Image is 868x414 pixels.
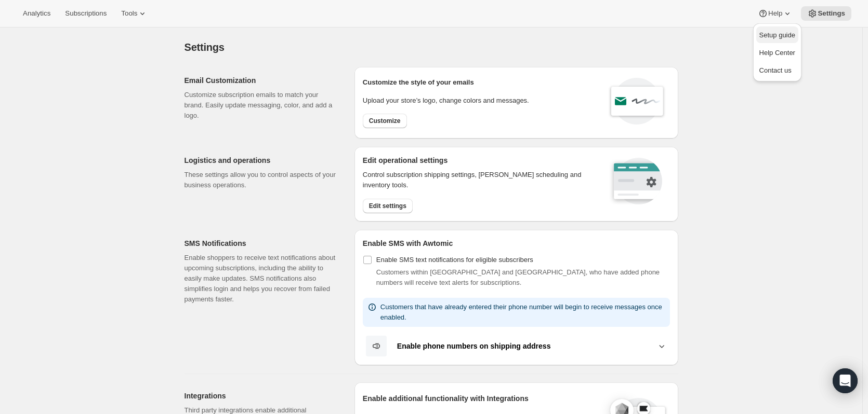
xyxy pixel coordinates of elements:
[185,238,338,249] h2: SMS Notifications
[363,335,670,357] button: Enable phone numbers on shipping address
[369,117,401,125] span: Customize
[59,6,113,21] button: Subscriptions
[756,26,798,43] button: Setup guide
[801,6,851,21] button: Settings
[363,155,595,165] h2: Edit operational settings
[17,6,57,21] button: Analytics
[756,62,798,78] a: Contact us
[363,95,529,106] p: Upload your store’s logo, change colors and messages.
[121,9,137,18] span: Tools
[759,31,795,39] span: Setup guide
[363,238,670,249] h2: Enable SMS with Awtomic
[363,114,407,128] button: Customize
[185,253,338,305] p: Enable shoppers to receive text notifications about upcoming subscriptions, including the ability...
[185,155,338,165] h2: Logistics and operations
[185,90,338,121] p: Customize subscription emails to match your brand. Easily update messaging, color, and add a logo.
[756,44,798,61] a: Help Center
[380,302,666,323] p: Customers that have already entered their phone number will begin to receive messages once enabled.
[115,6,154,21] button: Tools
[185,391,338,401] h2: Integrations
[369,202,406,210] span: Edit settings
[397,342,551,350] b: Enable phone numbers on shipping address
[185,75,338,86] h2: Email Customization
[376,268,660,286] span: Customers within [GEOGRAPHIC_DATA] and [GEOGRAPHIC_DATA], who have added phone numbers will recei...
[363,77,474,88] p: Customize the style of your emails
[363,199,413,213] button: Edit settings
[363,393,600,404] h2: Enable additional functionality with Integrations
[752,6,799,21] button: Help
[833,368,858,393] div: Open Intercom Messenger
[376,256,533,264] span: Enable SMS text notifications for eligible subscribers
[65,9,107,18] span: Subscriptions
[185,170,338,190] p: These settings allow you to control aspects of your business operations.
[185,42,225,53] span: Settings
[768,9,782,18] span: Help
[818,9,845,18] span: Settings
[363,170,595,190] p: Control subscription shipping settings, [PERSON_NAME] scheduling and inventory tools.
[23,9,50,18] span: Analytics
[759,49,795,57] span: Help Center
[759,66,792,74] span: Contact us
